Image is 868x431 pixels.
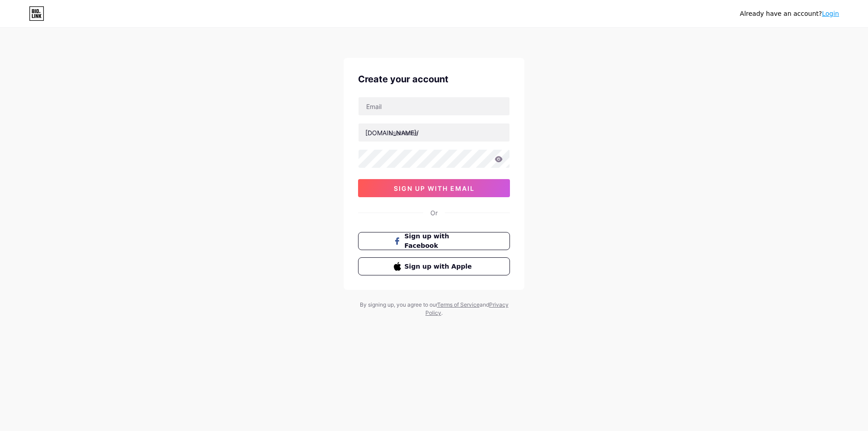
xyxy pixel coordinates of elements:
a: Terms of Service [437,301,480,308]
button: Sign up with Facebook [358,232,510,250]
span: Sign up with Apple [405,262,475,271]
div: Create your account [358,72,510,86]
input: Email [359,97,509,115]
button: Sign up with Apple [358,257,510,275]
div: By signing up, you agree to our and . [357,301,511,317]
div: [DOMAIN_NAME]/ [365,128,419,137]
div: Or [430,208,438,218]
input: username [359,123,509,142]
span: Sign up with Facebook [405,232,475,251]
span: sign up with email [394,185,475,192]
div: Already have an account? [740,9,839,19]
a: Login [822,10,839,17]
button: sign up with email [358,179,510,197]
